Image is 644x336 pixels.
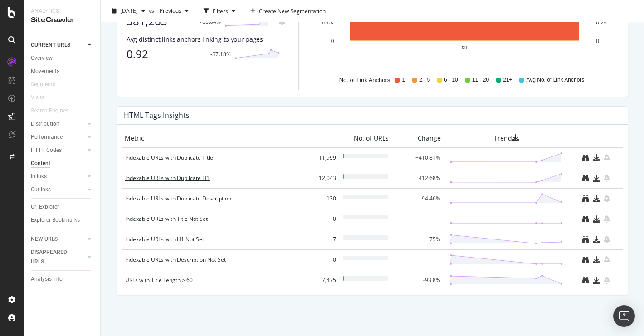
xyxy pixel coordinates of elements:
a: HTTP Codes [31,146,85,155]
span: 2025 Sep. 9th [120,7,138,15]
button: [DATE] [108,4,149,18]
div: +410.81% [415,154,440,161]
a: Distribution [31,119,85,129]
div: Performance [31,132,63,142]
div: NEW URLS [31,234,58,244]
div: CURRENT URLS [31,40,70,50]
span: 21+ [503,76,512,84]
div: binoculars [582,195,589,202]
div: binoculars [582,154,589,161]
div: DISAPPEARED URLS [31,248,77,267]
div: - [439,215,440,223]
button: Previous [156,4,192,18]
div: +412.68% [415,174,440,182]
div: download [593,175,600,182]
div: Open Intercom Messenger [613,305,635,327]
span: Previous [156,7,181,15]
a: Movements [31,67,94,76]
div: download [593,195,600,202]
text: 100K [321,20,334,26]
div: Indexable URLs with Title Not Set [125,214,307,224]
div: No. of Link Anchors [339,76,390,85]
div: Outlinks [31,185,51,195]
span: vs [149,7,156,15]
div: Trend [448,134,566,143]
div: bell-plus [604,154,610,161]
a: Overview [31,54,94,63]
a: Analysis Info [31,274,94,284]
div: Avg distinct links anchors linking to your pages [127,35,285,44]
span: 6 - 10 [444,76,458,84]
div: bell-plus [604,236,610,243]
div: Analysis Info [31,274,63,284]
div: Content [31,159,50,168]
div: Indexable URLs with H1 Not Set [125,235,307,244]
div: binoculars [582,256,589,263]
a: Outlinks [31,185,85,195]
div: 7 [313,235,336,244]
a: NEW URLS [31,234,85,244]
div: binoculars [582,236,589,243]
div: Indexable URLs with Duplicate Description [125,194,307,203]
div: 0.92 [127,48,205,60]
div: Metric [125,134,307,143]
div: bell-plus [604,256,610,263]
div: binoculars [582,277,589,284]
div: 381,263 [127,15,194,28]
div: download [593,236,600,243]
div: Change [395,134,441,143]
div: 11,999 [313,153,336,162]
span: Create New Segmentation [259,7,326,15]
span: 1 [402,76,405,84]
div: Segments [31,80,55,89]
div: Visits [31,93,44,102]
a: Inlinks [31,172,85,181]
div: 0 [313,255,336,264]
div: +75% [426,235,440,243]
text: 0.25 [596,20,607,26]
div: -93.8% [423,276,440,284]
span: Avg No. of Link Anchors [526,76,584,84]
button: Filters [200,4,239,18]
div: SiteCrawler [31,15,93,25]
a: Url Explorer [31,202,94,212]
div: bell-plus [604,215,610,223]
a: Performance [31,132,85,142]
div: Distribution [31,119,59,129]
div: download [593,277,600,284]
div: bell-plus [604,175,610,182]
div: No. of URLs [314,134,389,143]
a: Explorer Bookmarks [31,215,94,225]
div: - [439,256,440,263]
span: 2 - 5 [419,76,430,84]
div: binoculars [582,175,589,182]
div: Overview [31,54,53,63]
div: Analytics [31,7,93,15]
div: HTTP Codes [31,146,62,155]
div: -37.18% [210,50,231,58]
a: Visits [31,93,54,102]
div: Search Engines [31,106,68,116]
div: download [593,154,600,161]
div: Indexable URLs with Duplicate Title [125,153,307,162]
div: URLs with Title Length > 60 [125,276,307,285]
div: bell-plus [604,277,610,284]
div: 130 [313,194,336,203]
a: Segments [31,80,64,89]
a: CURRENT URLS [31,40,85,50]
div: Filters [213,7,228,15]
div: Indexable URLs with Duplicate H1 [125,174,307,183]
div: Url Explorer [31,202,59,212]
button: Create New Segmentation [247,4,329,18]
div: 0 [313,214,336,224]
text: en [462,44,467,50]
div: Inlinks [31,172,47,181]
div: Explorer Bookmarks [31,215,80,225]
a: Content [31,159,94,168]
div: download [593,256,600,263]
a: Search Engines [31,106,78,116]
text: 0 [596,38,599,44]
a: DISAPPEARED URLS [31,248,85,267]
div: -94.46% [420,195,440,202]
div: Movements [31,67,59,76]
